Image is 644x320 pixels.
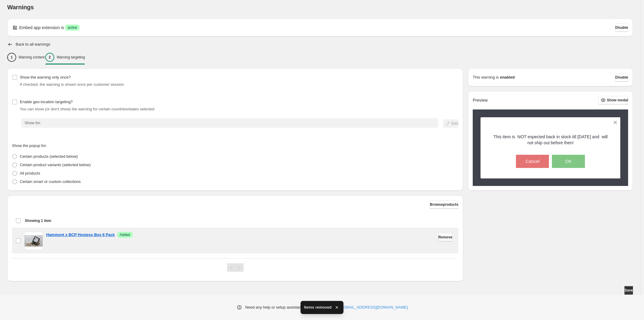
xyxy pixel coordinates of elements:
span: If checked, the warning is shown once per customer session [20,82,124,87]
div: 1 [7,53,16,62]
p: Warning targeting [57,55,85,60]
button: Save [625,286,633,295]
button: 2Warning targeting [45,51,85,64]
span: Warnings [7,4,34,10]
span: Showing 1 item [25,218,51,223]
button: Cancel [516,155,549,168]
span: Added [120,232,130,237]
a: [EMAIL_ADDRESS][DOMAIN_NAME] [342,304,408,310]
span: Show the warning only once? [20,75,71,79]
p: Warning content [19,55,45,60]
span: Show modal [607,98,628,103]
span: Remove [438,235,452,240]
p: This warning is [473,74,499,80]
span: Show the popup for: [12,143,47,148]
p: Certain smart or custom collections [20,179,81,185]
button: Remove [438,233,452,241]
p: Embed app extension is [19,25,64,31]
span: Disable [615,75,628,80]
p: All products [20,170,40,176]
button: Disable [615,73,628,82]
button: Disable [615,23,628,32]
span: Certain products (selected below) [20,154,78,159]
h2: Preview [473,98,488,103]
span: Certain product variants (selected below) [20,163,91,167]
span: Items removed [304,304,332,310]
span: Save [625,288,633,293]
strong: enabled [500,74,515,80]
button: Show modal [598,96,628,104]
button: Browseproducts [430,200,458,209]
div: 2 [45,53,54,62]
nav: Pagination [227,263,244,272]
span: You can show (or don't show) the warning for certain countries/states selected [20,107,154,111]
span: Show for: [25,121,41,125]
button: OK [552,155,585,168]
button: 1Warning content [7,51,45,64]
span: Browse products [430,202,458,207]
span: Disable [615,25,628,30]
a: Hammont x BCP Hostess Box 6 Pack [46,232,115,238]
span: Enable geo-location targeting? [20,100,73,104]
p: This item is NOT expected back in stock till [DATE] and will not ship out before then! [491,134,610,146]
h2: Back to all warnings [16,42,50,47]
span: active [67,25,77,30]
